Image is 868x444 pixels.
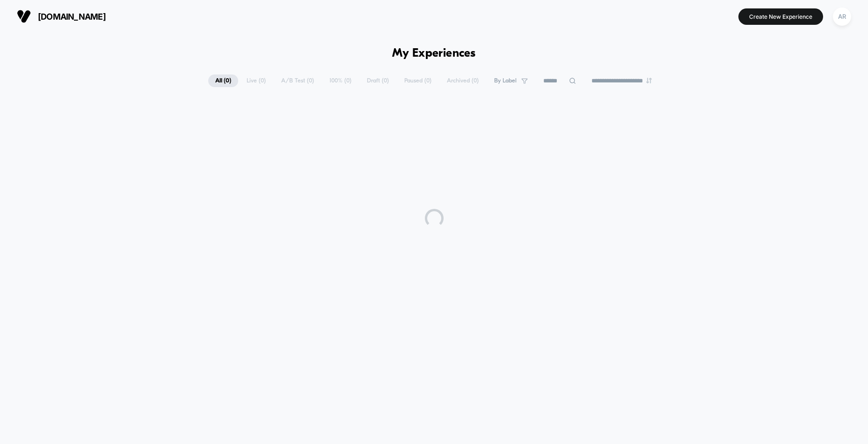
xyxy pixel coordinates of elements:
div: AR [833,7,851,26]
img: end [646,78,652,83]
button: AR [830,7,854,26]
span: By Label [494,77,517,84]
span: [DOMAIN_NAME] [38,12,106,22]
img: Visually logo [17,9,31,23]
button: Create New Experience [738,8,823,25]
span: All ( 0 ) [208,74,238,87]
h1: My Experiences [392,47,476,60]
button: [DOMAIN_NAME] [14,9,109,24]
